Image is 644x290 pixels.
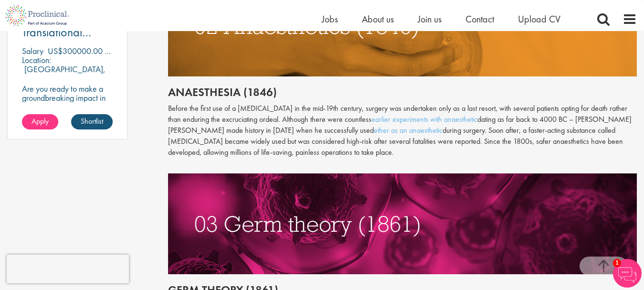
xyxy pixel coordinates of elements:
[22,54,51,65] span: Location:
[7,255,129,283] iframe: reCAPTCHA
[22,45,43,56] span: Salary
[465,13,494,25] a: Contact
[168,103,637,158] p: Before the first use of a [MEDICAL_DATA] in the mid-19th century, surgery was undertaken only as ...
[22,114,58,129] a: Apply
[48,45,200,56] p: US$300000.00 - US$350000.00 per annum
[22,64,106,84] p: [GEOGRAPHIC_DATA], [GEOGRAPHIC_DATA]
[22,12,98,52] span: VP of Biology & Translational Research
[322,13,338,25] a: Jobs
[22,84,113,148] p: Are you ready to make a groundbreaking impact in the world of biotechnology? Join a growing compa...
[71,114,113,129] a: Shortlist
[418,13,442,25] a: Join us
[168,86,637,98] h2: Anaesthesia (1846)
[371,114,477,124] a: earlier experiments with anaesthetic
[518,13,560,25] a: Upload CV
[168,173,637,274] img: germ theory
[613,259,621,267] span: 1
[22,14,113,38] a: VP of Biology & Translational Research
[32,116,49,126] span: Apply
[362,13,394,25] a: About us
[613,259,642,288] img: Chatbot
[374,125,443,135] a: ether as an anaesthetic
